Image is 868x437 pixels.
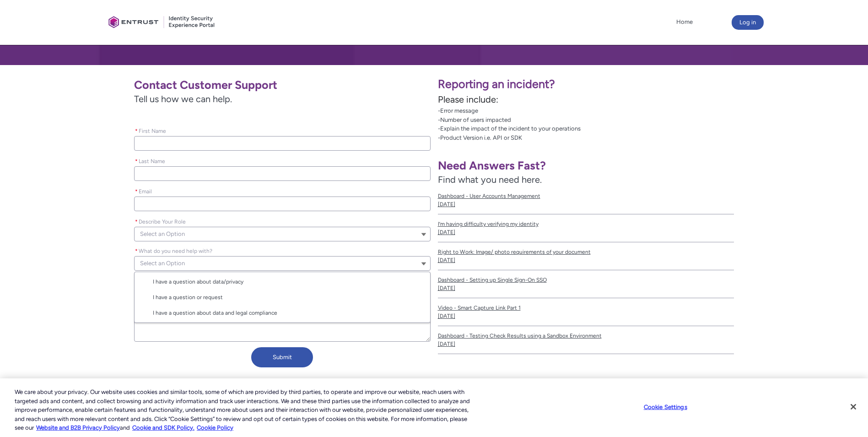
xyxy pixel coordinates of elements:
[134,155,169,165] label: Last Name
[705,225,868,437] iframe: Qualified Messenger
[140,257,185,270] span: Select an Option
[438,174,542,185] span: Find what you need here.
[134,92,430,106] span: Tell us how we can help.
[134,78,430,92] h1: Contact Customer Support
[140,227,185,241] span: Select an Option
[135,188,138,195] abbr: required
[438,298,734,326] a: Video - Smart Capture Link Part 1[DATE]
[134,227,430,241] button: Describe Your Role
[674,15,695,29] a: Home
[438,93,861,106] p: Please include:
[438,76,861,93] p: Reporting an incident?
[438,220,734,228] span: I’m having difficulty verifying my identity
[438,270,734,298] a: Dashboard - Setting up Single Sign-On SSO[DATE]
[36,424,120,431] a: More information about our cookie policy., opens in a new tab
[438,341,455,347] lightning-formatted-date-time: [DATE]
[438,276,734,284] span: Dashboard - Setting up Single Sign-On SSO
[438,313,455,319] lightning-formatted-date-time: [DATE]
[438,285,455,291] lightning-formatted-date-time: [DATE]
[438,332,734,340] span: Dashboard - Testing Check Results using a Sandbox Environment
[134,256,430,271] button: What do you need help with?
[843,397,863,417] button: Close
[135,128,138,134] abbr: required
[438,326,734,354] a: Dashboard - Testing Check Results using a Sandbox Environment[DATE]
[153,310,277,316] span: I have a question about data and legal compliance
[732,15,764,30] button: Log in
[15,388,477,432] div: We care about your privacy. Our website uses cookies and similar tools, some of which are provide...
[134,186,156,196] label: Email
[438,229,455,235] lightning-formatted-date-time: [DATE]
[134,245,216,255] label: What do you need help with?
[438,304,734,312] span: Video - Smart Capture Link Part 1
[132,424,194,431] a: Cookie and SDK Policy.
[438,257,455,263] lightning-formatted-date-time: [DATE]
[135,248,138,254] abbr: required
[438,201,455,208] lightning-formatted-date-time: [DATE]
[153,279,243,285] span: I have a question about data/privacy
[134,272,430,323] div: What do you need help with?
[251,347,313,367] button: Submit
[637,398,694,416] button: Cookie Settings
[135,218,138,225] abbr: required
[438,106,861,142] p: -Error message -Number of users impacted -Explain the impact of the incident to your operations -...
[135,158,138,164] abbr: required
[438,248,734,256] span: Right to Work: Image/ photo requirements of your document
[438,158,734,173] h1: Need Answers Fast?
[134,216,189,226] label: Describe Your Role
[153,294,223,300] span: I have a question or request
[134,125,170,135] label: First Name
[438,242,734,270] a: Right to Work: Image/ photo requirements of your document[DATE]
[438,214,734,242] a: I’m having difficulty verifying my identity[DATE]
[197,424,233,431] a: Cookie Policy
[438,186,734,214] a: Dashboard - User Accounts Management[DATE]
[438,192,734,200] span: Dashboard - User Accounts Management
